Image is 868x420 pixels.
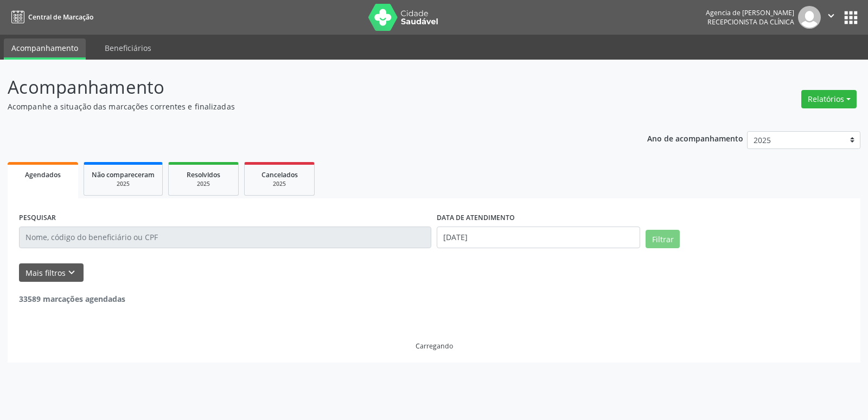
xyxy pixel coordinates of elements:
[8,101,604,112] p: Acompanhe a situação das marcações correntes e finalizadas
[801,90,857,108] button: Relatórios
[19,227,431,248] input: Nome, código do beneficiário ou CPF
[707,17,794,27] span: Recepcionista da clínica
[841,8,860,27] button: apps
[821,6,841,29] button: 
[416,341,453,351] div: Carregando
[4,38,86,60] a: Acompanhamento
[437,227,640,248] input: Selecione um intervalo
[19,263,84,282] button: Mais filtroskeyboard_arrow_down
[825,10,837,22] i: 
[97,38,159,57] a: Beneficiários
[66,267,78,279] i: keyboard_arrow_down
[252,180,307,188] div: 2025
[261,170,298,179] span: Cancelados
[437,210,515,227] label: DATA DE ATENDIMENTO
[92,180,155,188] div: 2025
[176,180,231,188] div: 2025
[647,131,743,145] p: Ano de acompanhamento
[8,8,93,26] a: Central de Marcação
[19,294,125,304] strong: 33589 marcações agendadas
[798,6,821,29] img: img
[28,12,93,22] span: Central de Marcação
[19,210,56,227] label: PESQUISAR
[706,8,794,17] div: Agencia de [PERSON_NAME]
[25,170,61,179] span: Agendados
[8,74,604,101] p: Acompanhamento
[92,170,155,179] span: Não compareceram
[187,170,220,179] span: Resolvidos
[646,230,680,248] button: Filtrar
